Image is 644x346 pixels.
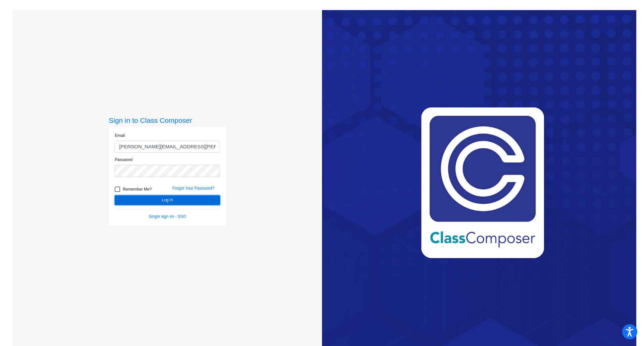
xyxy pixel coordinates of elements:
h3: Sign in to Class Composer [109,116,226,125]
span: Remember Me? [123,185,152,193]
a: Single sign on - SSO [149,214,186,219]
label: Password [115,157,132,163]
button: Log In [115,195,220,205]
label: Email [115,133,125,139]
a: Forgot Your Password? [172,186,214,191]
